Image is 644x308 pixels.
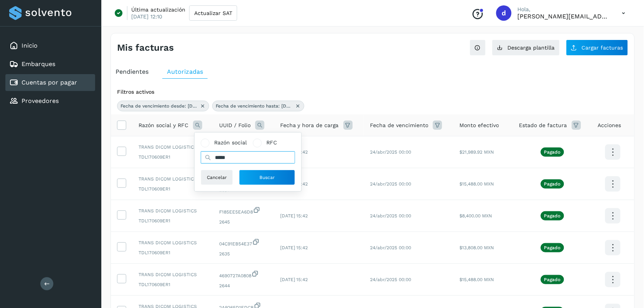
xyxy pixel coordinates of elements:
[566,40,628,56] button: Cargar facturas
[544,213,561,219] p: Pagado
[459,149,494,155] span: $21,989.92 MXN
[167,68,203,75] span: Autorizadas
[139,281,207,288] span: TDL170609ER1
[492,40,560,56] button: Descarga plantilla
[544,181,561,187] p: Pagado
[519,121,567,129] span: Estado de factura
[370,121,428,129] span: Fecha de vencimiento
[139,249,207,256] span: TDL170609ER1
[280,277,308,282] span: [DATE] 15:42
[280,245,308,250] span: [DATE] 15:42
[459,277,494,282] span: $15,488.00 MXN
[212,101,304,111] div: Fecha de vencimiento hasta: 2025-04-25
[219,219,268,225] span: 2645
[139,121,188,129] span: Razón social y RFC
[121,103,197,109] span: Fecha de vencimiento desde: [DATE]
[21,60,55,68] a: Embarques
[139,239,207,246] span: TRANS DICOM LOGISTICS
[219,282,268,289] span: 2644
[582,45,623,50] span: Cargar facturas
[5,37,95,54] div: Inicio
[219,250,268,257] span: 2635
[21,42,38,49] a: Inicio
[459,213,492,219] span: $8,400.00 MXN
[139,271,207,278] span: TRANS DICOM LOGISTICS
[216,103,292,109] span: Fecha de vencimiento hasta: [DATE]
[5,93,95,109] div: Proveedores
[370,181,411,187] span: 24/abr/2025 00:00
[508,45,555,50] span: Descarga plantilla
[370,213,411,219] span: 24/abr/2025 00:00
[117,101,209,111] div: Fecha de vencimiento desde: 2025-04-24
[139,185,207,192] span: TDL170609ER1
[21,79,77,86] a: Cuentas por pagar
[117,88,628,96] div: Filtros activos
[5,56,95,73] div: Embarques
[459,181,494,187] span: $15,488.00 MXN
[139,144,207,151] span: TRANS DICOM LOGISTICS
[131,13,162,20] p: [DATE] 12:10
[280,121,339,129] span: Fecha y hora de carga
[459,245,494,250] span: $13,808.00 MXN
[189,5,237,21] button: Actualizar SAT
[459,121,499,129] span: Monto efectivo
[518,6,610,13] p: Hola,
[219,206,268,215] span: F185EE5EA6D8
[219,270,268,279] span: 4690727A0808
[219,238,268,247] span: 04C91EB54E37
[139,217,207,224] span: TDL170609ER1
[131,6,185,13] p: Última actualización
[139,154,207,161] span: TDL170609ER1
[280,213,308,219] span: [DATE] 15:42
[370,277,411,282] span: 24/abr/2025 00:00
[21,97,59,104] a: Proveedores
[370,245,411,250] span: 24/abr/2025 00:00
[544,277,561,282] p: Pagado
[5,74,95,91] div: Cuentas por pagar
[139,207,207,214] span: TRANS DICOM LOGISTICS
[544,245,561,250] p: Pagado
[139,176,207,182] span: TRANS DICOM LOGISTICS
[518,13,610,20] p: dora.garcia@emsan.mx
[544,149,561,155] p: Pagado
[117,42,174,53] h4: Mis facturas
[194,10,232,16] span: Actualizar SAT
[116,68,149,75] span: Pendientes
[370,149,411,155] span: 24/abr/2025 00:00
[598,121,621,129] span: Acciones
[219,121,251,129] span: UUID / Folio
